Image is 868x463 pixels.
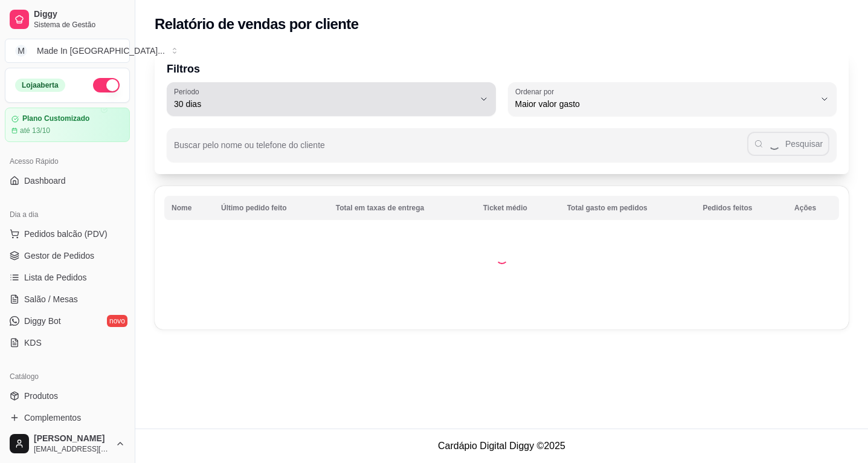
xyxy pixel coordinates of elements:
[24,315,61,327] span: Diggy Bot
[5,367,130,386] div: Catálogo
[5,246,130,265] a: Gestor de Pedidos
[5,152,130,171] div: Acesso Rápido
[34,444,111,454] span: [EMAIL_ADDRESS][DOMAIN_NAME]
[5,5,130,34] a: DiggySistema de Gestão
[24,271,87,283] span: Lista de Pedidos
[24,412,81,424] span: Complementos
[24,228,108,240] span: Pedidos balcão (PDV)
[5,408,130,427] a: Complementos
[5,171,130,190] a: Dashboard
[5,224,130,244] button: Pedidos balcão (PDV)
[93,78,120,92] button: Alterar Status
[496,252,508,264] div: Loading
[24,390,58,402] span: Produtos
[20,126,50,135] article: até 13/10
[174,98,474,110] span: 30 dias
[135,429,868,463] footer: Cardápio Digital Diggy © 2025
[5,268,130,287] a: Lista de Pedidos
[34,9,125,20] span: Diggy
[167,82,496,116] button: Período30 dias
[5,290,130,309] a: Salão / Mesas
[508,82,837,116] button: Ordenar porMaior valor gasto
[34,433,111,444] span: [PERSON_NAME]
[5,205,130,224] div: Dia a dia
[155,15,359,34] h2: Relatório de vendas por cliente
[5,333,130,352] a: KDS
[5,39,130,63] button: Select a team
[5,429,130,458] button: [PERSON_NAME][EMAIL_ADDRESS][DOMAIN_NAME]
[24,337,42,349] span: KDS
[5,311,130,331] a: Diggy Botnovo
[15,45,27,57] span: M
[24,175,66,187] span: Dashboard
[167,60,837,77] p: Filtros
[24,293,78,305] span: Salão / Mesas
[5,108,130,142] a: Plano Customizadoaté 13/10
[174,144,747,156] input: Buscar pelo nome ou telefone do cliente
[174,86,203,97] label: Período
[5,386,130,406] a: Produtos
[34,20,125,30] span: Sistema de Gestão
[24,250,94,262] span: Gestor de Pedidos
[15,79,65,92] div: Loja aberta
[515,86,558,97] label: Ordenar por
[37,45,165,57] div: Made In [GEOGRAPHIC_DATA] ...
[515,98,815,110] span: Maior valor gasto
[22,114,89,123] article: Plano Customizado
